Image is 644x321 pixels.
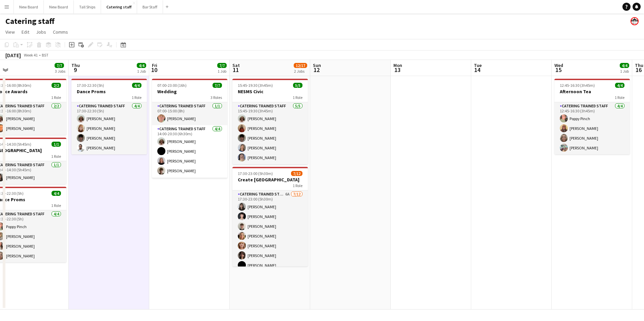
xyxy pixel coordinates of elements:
[238,171,273,176] span: 17:30-23:00 (5h30m)
[232,62,240,68] span: Sat
[152,62,157,68] span: Fri
[5,52,21,59] div: [DATE]
[232,167,308,266] app-job-card: 17:30-23:00 (5h30m)7/12Create [GEOGRAPHIC_DATA]1 RoleCatering trained staff6A7/1217:30-23:00 (5h3...
[77,83,104,88] span: 17:30-22:30 (5h)
[51,154,61,159] span: 1 Role
[71,79,147,154] app-job-card: 17:30-22:30 (5h)4/4Dance Proms1 RoleCatering trained staff4/417:30-22:30 (5h)[PERSON_NAME][PERSON...
[14,0,44,13] button: New Board
[218,69,226,74] div: 1 Job
[42,52,49,58] div: BST
[474,62,482,68] span: Tue
[232,79,308,164] app-job-card: 15:45-19:30 (3h45m)5/5NESMS Civic1 RoleCatering trained staff5/515:45-19:30 (3h45m)[PERSON_NAME][...
[50,28,71,36] a: Comms
[71,62,80,68] span: Thu
[137,69,146,74] div: 1 Job
[554,79,630,154] app-job-card: 12:45-16:30 (3h45m)4/4Afternoon Tea1 RoleCatering trained staff4/412:45-16:30 (3h45m)Poppy Pinch[...
[294,69,307,74] div: 2 Jobs
[52,142,61,147] span: 1/1
[554,62,563,68] span: Wed
[51,95,61,100] span: 1 Role
[620,63,629,68] span: 4/4
[553,66,563,74] span: 15
[231,66,240,74] span: 11
[232,177,308,183] h3: Create [GEOGRAPHIC_DATA]
[71,88,147,95] h3: Dance Proms
[44,0,74,13] button: New Board
[5,29,15,35] span: View
[52,83,61,88] span: 2/2
[554,88,630,95] h3: Afternoon Tea
[293,183,302,188] span: 1 Role
[232,190,308,321] app-card-role: Catering trained staff6A7/1217:30-23:00 (5h30m)[PERSON_NAME][PERSON_NAME][PERSON_NAME][PERSON_NAM...
[36,29,46,35] span: Jobs
[137,0,163,13] button: Bar Staff
[157,83,187,88] span: 07:00-23:00 (16h)
[615,83,624,88] span: 4/4
[5,16,55,26] h1: Catering staff
[22,52,39,58] span: Week 41
[560,83,595,88] span: 12:45-16:30 (3h45m)
[152,88,227,95] h3: Wedding
[51,203,61,208] span: 1 Role
[615,95,624,100] span: 1 Role
[635,62,643,68] span: Thu
[232,88,308,95] h3: NESMS Civic
[70,66,80,74] span: 9
[101,0,137,13] button: Catering staff
[293,95,302,100] span: 1 Role
[294,63,307,68] span: 12/17
[52,191,61,196] span: 4/4
[217,63,227,68] span: 7/7
[55,63,64,68] span: 7/7
[634,66,643,74] span: 16
[19,28,32,36] a: Edit
[132,83,141,88] span: 4/4
[554,102,630,154] app-card-role: Catering trained staff4/412:45-16:30 (3h45m)Poppy Pinch[PERSON_NAME][PERSON_NAME][PERSON_NAME]
[313,62,321,68] span: Sun
[392,66,402,74] span: 13
[33,28,49,36] a: Jobs
[152,79,227,178] app-job-card: 07:00-23:00 (16h)7/7Wedding3 RolesCatering trained staff1/107:00-15:00 (8h)[PERSON_NAME]Catering ...
[152,125,227,177] app-card-role: Catering trained staff4/414:00-20:30 (6h30m)[PERSON_NAME][PERSON_NAME][PERSON_NAME][PERSON_NAME]
[232,102,308,164] app-card-role: Catering trained staff5/515:45-19:30 (3h45m)[PERSON_NAME][PERSON_NAME][PERSON_NAME][PERSON_NAME][...
[213,83,222,88] span: 7/7
[211,95,222,100] span: 3 Roles
[71,102,147,154] app-card-role: Catering trained staff4/417:30-22:30 (5h)[PERSON_NAME][PERSON_NAME][PERSON_NAME][PERSON_NAME]
[132,95,141,100] span: 1 Role
[238,83,273,88] span: 15:45-19:30 (3h45m)
[151,66,157,74] span: 10
[55,69,65,74] div: 3 Jobs
[291,171,302,176] span: 7/12
[473,66,482,74] span: 14
[53,29,68,35] span: Comms
[631,17,639,25] app-user-avatar: Beach Ballroom
[22,29,29,35] span: Edit
[137,63,146,68] span: 4/4
[393,62,402,68] span: Mon
[74,0,101,13] button: Tall Ships
[152,102,227,125] app-card-role: Catering trained staff1/107:00-15:00 (8h)[PERSON_NAME]
[312,66,321,74] span: 12
[293,83,302,88] span: 5/5
[3,28,18,36] a: View
[620,69,629,74] div: 1 Job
